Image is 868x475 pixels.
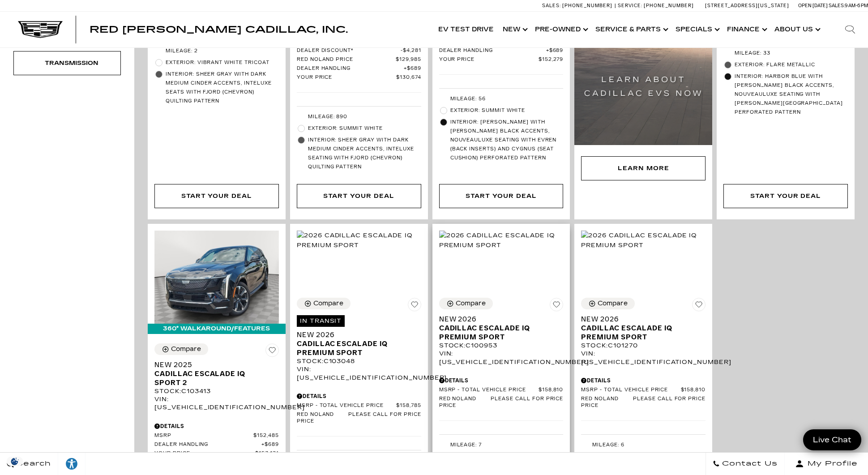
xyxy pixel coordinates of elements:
div: Compare [456,300,486,308]
div: Pricing Details - New 2026 Cadillac ESCALADE IQ Premium Sport [297,392,421,400]
div: Start Your Deal [181,191,252,201]
span: Your Price [439,56,539,63]
div: 360° WalkAround/Features [148,324,286,334]
div: Compare [171,345,201,353]
a: Red Noland Price Please call for price [581,396,706,409]
div: Pricing Details - New 2025 Cadillac ESCALADE IQ Sport 2 [154,422,279,430]
span: [PHONE_NUMBER] [644,3,694,9]
span: Dealer Handling [154,441,261,448]
button: Compare Vehicle [439,298,493,309]
button: Save Vehicle [265,343,279,360]
a: New [498,12,530,47]
span: Search [14,458,51,470]
span: $158,810 [539,387,564,394]
a: Dealer Handling $689 [297,65,421,72]
span: $689 [261,441,279,448]
span: Interior: Harbor Blue with [PERSON_NAME] Black accents, Nouveauluxe seating with [PERSON_NAME][GE... [735,72,848,117]
span: $152,485 [253,432,279,439]
span: Please call for price [348,411,421,425]
span: MSRP [154,432,253,439]
div: Start Your Deal [297,184,421,208]
a: New 2026Cadillac ESCALADE IQ Premium Sport [439,315,564,342]
span: New 2026 [581,315,699,324]
span: $4,281 [401,47,421,54]
span: $689 [546,47,564,54]
span: Exterior: Summit White [308,124,421,133]
a: EV Test Drive [434,12,498,47]
li: Mileage: 33 [723,47,848,59]
div: Start Your Deal [439,184,564,208]
div: VIN: [US_VEHICLE_IDENTIFICATION_NUMBER] [439,350,564,366]
span: MSRP - Total Vehicle Price [297,402,396,409]
button: Compare Vehicle [297,298,351,309]
div: Stock : C101270 [581,342,706,350]
a: Dealer Handling $689 [439,47,564,54]
div: Transmission [45,58,90,68]
button: Save Vehicle [692,298,706,315]
span: Red Noland Price [297,56,396,63]
span: MSRP - Total Vehicle Price [439,387,539,394]
a: MSRP - Total Vehicle Price $158,810 [581,387,706,394]
span: Dealer Handling [439,47,546,54]
a: About Us [770,12,823,47]
a: Specials [671,12,723,47]
span: Interior: [PERSON_NAME] with [PERSON_NAME] Black accents, Nouveauluxe seating with Evren (back in... [450,118,564,163]
div: Start Your Deal [750,191,821,201]
span: Exterior: Vibrant White Tricoat [166,58,279,67]
div: Start Your Deal [323,191,394,201]
span: Please call for price [491,396,563,409]
div: Start Your Deal [723,184,848,208]
button: Compare Vehicle [581,298,635,309]
span: $152,279 [539,56,564,63]
a: New 2025Cadillac ESCALADE IQ Sport 2 [154,360,279,387]
span: Red [PERSON_NAME] Cadillac, Inc. [90,24,348,35]
button: Open user profile menu [785,453,868,475]
button: Save Vehicle [550,298,563,315]
span: Red Noland Price [439,396,491,409]
span: $153,174 [255,450,279,457]
span: $158,785 [396,402,421,409]
span: New 2025 [154,360,272,369]
a: In TransitNew 2026Cadillac ESCALADE IQ Premium Sport [297,315,421,357]
span: [PHONE_NUMBER] [562,3,612,9]
a: Service: [PHONE_NUMBER] [615,3,696,8]
span: Cadillac ESCALADE IQ Premium Sport [439,324,557,342]
span: Interior: Sheer Gray with Dark Medium Cinder accents, Inteluxe seats with Fjord (chevron) quiltin... [166,70,279,106]
span: Sales: [829,3,845,9]
a: Explore your accessibility options [58,453,86,475]
a: Dealer Handling $689 [154,441,279,448]
span: Your Price [154,450,255,457]
span: Your Price [297,74,396,81]
a: Your Price $152,279 [439,56,564,63]
a: Pre-Owned [530,12,591,47]
img: 2026 Cadillac ESCALADE IQ Premium Sport [581,231,706,250]
img: 2026 Cadillac ESCALADE IQ Premium Sport [297,231,421,250]
li: Mileage: 7 [439,439,564,451]
section: Click to Open Cookie Consent Modal [4,457,25,466]
span: Contact Us [720,458,778,470]
a: New 2026Cadillac ESCALADE IQ Premium Sport [581,315,706,342]
span: Cadillac ESCALADE IQ Premium Sport [581,324,699,342]
span: Red Noland Price [297,411,349,425]
span: Please call for price [633,396,706,409]
img: 2025 Cadillac ESCALADE IQ Sport 2 [154,231,279,324]
li: Mileage: 6 [581,439,706,451]
span: My Profile [804,458,858,470]
a: Dealer Discount* $4,281 [297,47,421,54]
a: MSRP - Total Vehicle Price $158,785 [297,402,421,409]
span: Cadillac ESCALADE IQ Sport 2 [154,369,272,387]
span: New 2026 [439,315,557,324]
span: Open [DATE] [798,3,828,9]
button: Save Vehicle [408,298,421,315]
span: Dealer Handling [297,65,404,72]
span: $129,985 [396,56,421,63]
a: MSRP $152,485 [154,432,279,439]
li: Mileage: 890 [297,111,421,123]
span: $130,674 [396,74,421,81]
span: 9 AM-6 PM [845,3,868,9]
a: Live Chat [803,429,861,450]
span: New 2026 [297,330,415,339]
div: Explore your accessibility options [58,457,85,471]
span: Sales: [542,3,561,9]
a: [STREET_ADDRESS][US_STATE] [705,3,789,9]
